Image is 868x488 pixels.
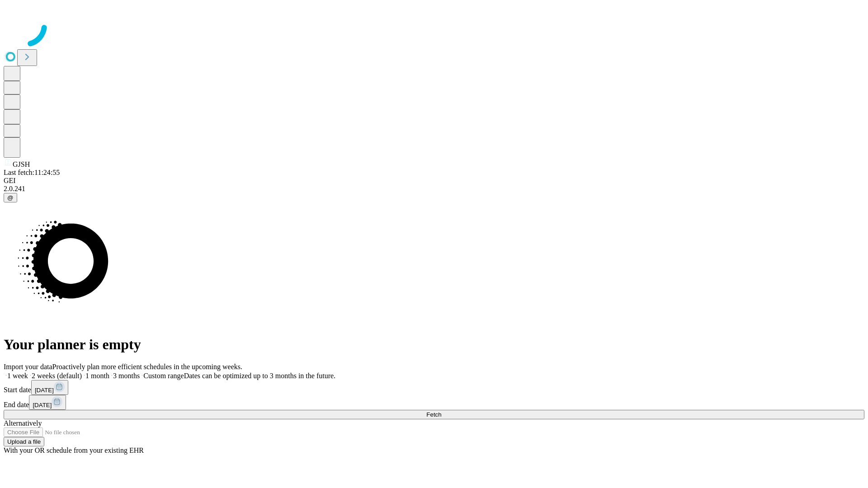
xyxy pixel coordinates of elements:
[4,410,864,419] button: Fetch
[4,193,17,202] button: @
[7,372,28,380] span: 1 week
[32,372,82,380] span: 2 weeks (default)
[4,437,44,446] button: Upload a file
[7,194,14,201] span: @
[33,402,52,408] span: [DATE]
[35,387,54,394] span: [DATE]
[29,395,66,410] button: [DATE]
[4,185,864,193] div: 2.0.241
[52,363,242,371] span: Proactively plan more efficient schedules in the upcoming weeks.
[4,336,864,353] h1: Your planner is empty
[4,177,864,185] div: GEI
[4,395,864,410] div: End date
[4,363,52,371] span: Import your data
[13,160,30,168] span: GJSH
[85,372,109,380] span: 1 month
[4,446,144,454] span: With your OR schedule from your existing EHR
[426,411,441,418] span: Fetch
[184,372,335,380] span: Dates can be optimized up to 3 months in the future.
[4,419,42,427] span: Alternatively
[143,372,184,380] span: Custom range
[4,380,864,395] div: Start date
[113,372,140,380] span: 3 months
[31,380,68,395] button: [DATE]
[4,169,60,176] span: Last fetch: 11:24:55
